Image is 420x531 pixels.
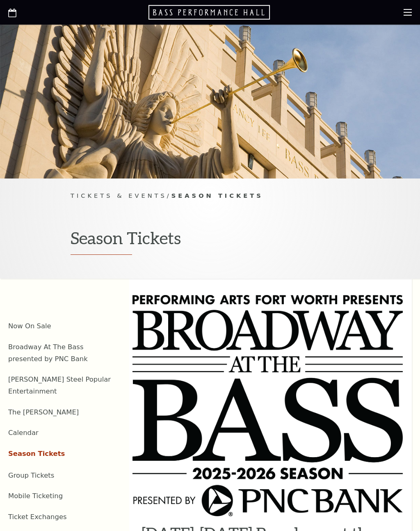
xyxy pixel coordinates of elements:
span: Season Tickets [171,192,263,199]
p: / [71,191,349,201]
span: Tickets & Events [71,192,167,199]
a: Season Tickets [8,450,65,458]
a: Broadway At The Bass presented by PNC Bank [8,343,88,363]
a: Mobile Ticketing [8,492,63,500]
h1: Season Tickets [71,228,349,255]
a: Group Tickets [8,471,54,479]
a: Calendar [8,429,39,437]
a: Now On Sale [8,322,51,330]
a: The [PERSON_NAME] [8,408,79,416]
a: Ticket Exchanges [8,513,67,521]
img: 2526-logo-stack-a_k.png [132,295,403,516]
a: [PERSON_NAME] Steel Popular Entertainment [8,375,111,395]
